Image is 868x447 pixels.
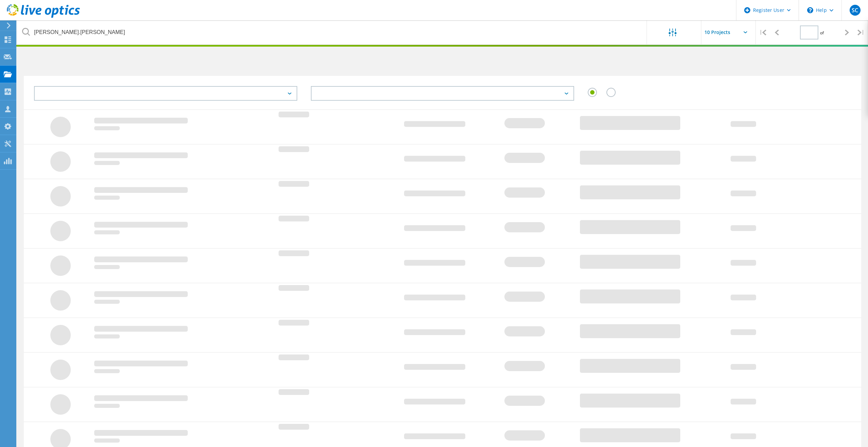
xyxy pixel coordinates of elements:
span: SC [852,7,858,13]
div: | [756,20,770,45]
svg: \n [807,7,813,13]
input: undefined [17,20,647,44]
a: Live Optics Dashboard [7,14,80,19]
span: of [820,30,824,36]
div: | [854,20,868,45]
